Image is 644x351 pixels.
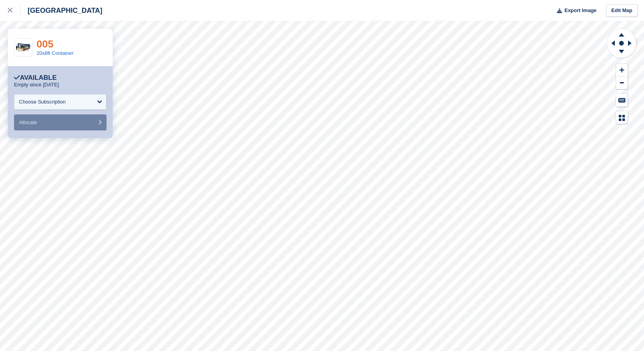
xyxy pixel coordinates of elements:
a: 20x8ft Container [37,50,73,56]
button: Allocate [14,114,106,130]
div: [GEOGRAPHIC_DATA] [21,6,102,15]
img: 20-ft-container%20(8).jpg [14,41,32,54]
div: Available [14,74,57,82]
button: Zoom Out [616,77,628,90]
button: Zoom In [616,64,628,77]
button: Map Legend [616,111,628,124]
p: Empty since [DATE] [14,82,59,88]
button: Keyboard Shortcuts [616,94,628,107]
button: Export Image [552,4,597,17]
span: Export Image [564,7,596,14]
div: Choose Subscription [19,98,66,106]
a: Edit Map [606,4,638,17]
a: 005 [37,38,53,50]
span: Allocate [19,119,37,125]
